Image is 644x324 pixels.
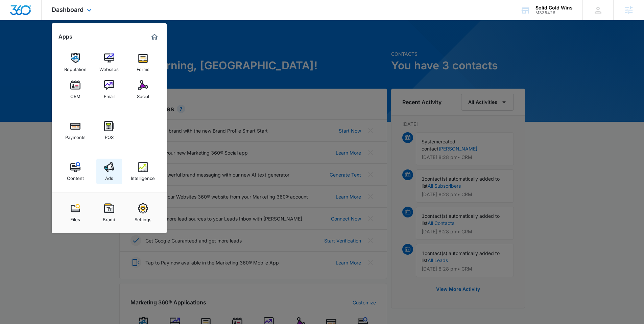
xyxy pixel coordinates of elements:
img: logo_orange.svg [11,11,16,16]
a: Email [96,77,122,102]
div: Forms [137,63,149,72]
a: Intelligence [130,159,156,184]
a: Reputation [63,50,88,75]
div: account id [535,10,573,15]
div: POS [105,131,114,140]
div: Reputation [64,63,87,72]
img: tab_domain_overview_orange.svg [18,39,24,45]
div: Intelligence [131,172,155,181]
div: Social [137,90,149,99]
div: Ads [105,172,113,181]
div: account name [535,5,573,10]
h2: Apps [58,33,72,40]
div: Email [104,90,115,99]
div: CRM [70,90,80,99]
div: Files [70,213,80,222]
a: Websites [96,50,122,75]
div: Domain Overview [26,40,61,44]
a: Files [63,200,88,226]
a: Settings [130,200,156,226]
img: website_grey.svg [11,18,16,23]
img: tab_keywords_by_traffic_grey.svg [67,39,73,45]
a: Payments [63,118,88,143]
a: Social [130,77,156,102]
a: Content [63,159,88,184]
div: Websites [99,63,119,72]
div: Payments [65,131,86,140]
a: Ads [96,159,122,184]
a: Marketing 360® Dashboard [149,31,160,42]
a: Brand [96,200,122,226]
div: Content [67,172,84,181]
div: Brand [103,213,115,222]
div: Keywords by Traffic [75,40,114,44]
a: CRM [63,77,88,102]
div: Domain: [DOMAIN_NAME] [18,18,74,23]
div: v 4.0.25 [19,11,33,16]
div: Settings [135,213,151,222]
a: POS [96,118,122,143]
a: Forms [130,50,156,75]
span: Dashboard [52,6,84,13]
